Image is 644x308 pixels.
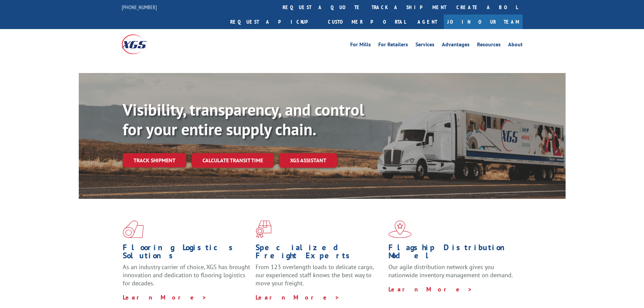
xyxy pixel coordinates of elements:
[123,99,364,140] b: Visibility, transparency, and control for your entire supply chain.
[192,153,274,168] a: Calculate transit time
[123,243,251,263] h1: Flooring Logistics Solutions
[323,15,411,29] a: Customer Portal
[279,153,337,168] a: XGS ASSISTANT
[378,42,408,49] a: For Retailers
[122,4,157,10] a: [PHONE_NUMBER]
[256,243,383,263] h1: Specialized Freight Experts
[442,42,470,49] a: Advantages
[477,42,501,49] a: Resources
[415,42,434,49] a: Services
[388,243,516,263] h1: Flagship Distribution Model
[123,153,186,167] a: Track shipment
[411,15,444,29] a: Agent
[256,263,383,293] p: From 123 overlength loads to delicate cargo, our experienced staff knows the best way to move you...
[123,263,250,287] span: As an industry carrier of choice, XGS has brought innovation and dedication to flooring logistics...
[123,220,144,238] img: xgs-icon-total-supply-chain-intelligence-red
[123,293,207,301] a: Learn More >
[388,285,473,293] a: Learn More >
[256,293,340,301] a: Learn More >
[256,220,271,238] img: xgs-icon-focused-on-flooring-red
[388,220,412,238] img: xgs-icon-flagship-distribution-model-red
[444,15,523,29] a: Join Our Team
[225,15,323,29] a: Request a pickup
[388,263,513,279] span: Our agile distribution network gives you nationwide inventory management on demand.
[350,42,371,49] a: For Mills
[508,42,523,49] a: About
